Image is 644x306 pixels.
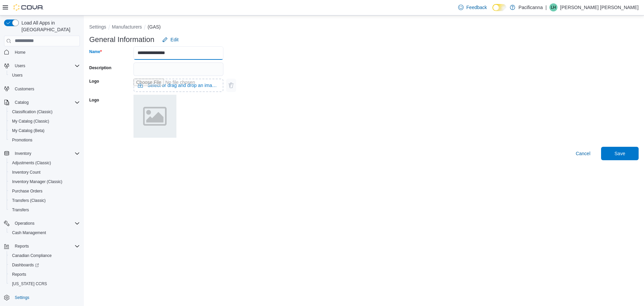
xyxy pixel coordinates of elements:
span: Transfers [12,207,29,213]
label: Logo [89,97,99,103]
span: Classification (Classic) [9,108,80,116]
button: Customers [1,84,83,94]
span: Inventory [15,151,31,156]
span: Adjustments (Classic) [9,159,80,167]
button: Cancel [573,147,593,160]
a: Cash Management [9,229,49,237]
span: Customers [15,86,34,92]
span: Users [12,62,80,70]
span: Purchase Orders [9,187,80,195]
a: Transfers [9,206,32,214]
a: Transfers (Classic) [9,196,48,205]
a: Inventory Manager (Classic) [9,178,65,186]
label: Description [89,65,111,71]
span: My Catalog (Classic) [12,119,49,124]
span: Transfers [9,206,80,214]
button: (GAS) [148,24,161,30]
span: Users [15,63,25,69]
span: Classification (Classic) [12,109,53,115]
button: Adjustments (Classic) [7,158,83,168]
span: Inventory Manager (Classic) [9,178,80,186]
a: Adjustments (Classic) [9,159,54,167]
span: Inventory Count [12,170,41,175]
img: Cova [13,4,44,11]
span: Cancel [576,150,590,157]
span: Adjustments (Classic) [12,160,51,166]
button: Cash Management [7,228,83,237]
button: Reports [12,242,32,250]
button: Inventory Manager (Classic) [7,177,83,186]
button: Operations [1,219,83,228]
button: Save [601,147,639,160]
button: Home [1,47,83,57]
p: Pacificanna [519,3,543,11]
span: Reports [9,270,80,278]
span: Customers [12,85,80,93]
button: Catalog [12,98,31,106]
span: Inventory Count [9,168,80,176]
span: Dashboards [9,261,80,269]
span: Canadian Compliance [9,252,80,260]
button: Settings [1,293,83,302]
a: Customers [12,85,37,93]
span: [US_STATE] CCRS [12,281,47,287]
button: Users [1,61,83,71]
button: [US_STATE] CCRS [7,279,83,289]
span: Home [15,50,25,55]
button: Purchase Orders [7,186,83,196]
button: Classification (Classic) [7,107,83,117]
button: Settings [89,24,106,30]
span: Load All Apps in [GEOGRAPHIC_DATA] [19,19,80,33]
button: My Catalog (Classic) [7,117,83,126]
a: Promotions [9,136,35,144]
nav: An example of EuiBreadcrumbs [89,24,639,32]
span: Feedback [466,4,487,11]
button: Inventory [1,149,83,158]
span: Reports [12,272,26,277]
p: | [545,3,547,11]
button: Promotions [7,135,83,145]
button: Canadian Compliance [7,251,83,260]
span: Cash Management [9,229,80,237]
span: My Catalog (Classic) [9,117,80,125]
span: LH [551,3,556,11]
span: Settings [12,293,80,302]
a: [US_STATE] CCRS [9,280,50,288]
span: Catalog [15,100,29,105]
button: Inventory [12,149,34,158]
button: Transfers [7,205,83,215]
button: Transfers (Classic) [7,196,83,205]
img: placeholder.png [133,95,176,138]
span: Operations [12,219,80,227]
a: Settings [12,294,32,302]
button: Inventory Count [7,168,83,177]
a: Classification (Classic) [9,108,55,116]
a: Dashboards [7,260,83,270]
span: Washington CCRS [9,280,80,288]
span: Promotions [12,137,33,143]
span: Reports [15,244,29,249]
button: Operations [12,219,37,227]
span: My Catalog (Beta) [9,127,80,135]
span: Cash Management [12,230,46,235]
button: Catalog [1,98,83,107]
span: Dashboards [12,262,39,268]
span: Settings [15,295,29,300]
span: Edit [170,36,178,43]
input: Use aria labels when no actual label is in use [133,79,223,92]
span: Operations [15,221,35,226]
span: Reports [12,242,80,250]
a: My Catalog (Beta) [9,127,47,135]
button: Users [12,62,28,70]
a: Dashboards [9,261,42,269]
button: My Catalog (Beta) [7,126,83,135]
button: Manufacturers [112,24,142,30]
a: Home [12,48,28,56]
span: Transfers (Classic) [9,196,80,205]
span: Canadian Compliance [12,253,52,258]
span: Transfers (Classic) [12,198,46,203]
span: Inventory [12,149,80,158]
a: Users [9,71,25,79]
h3: General Information [89,36,154,44]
